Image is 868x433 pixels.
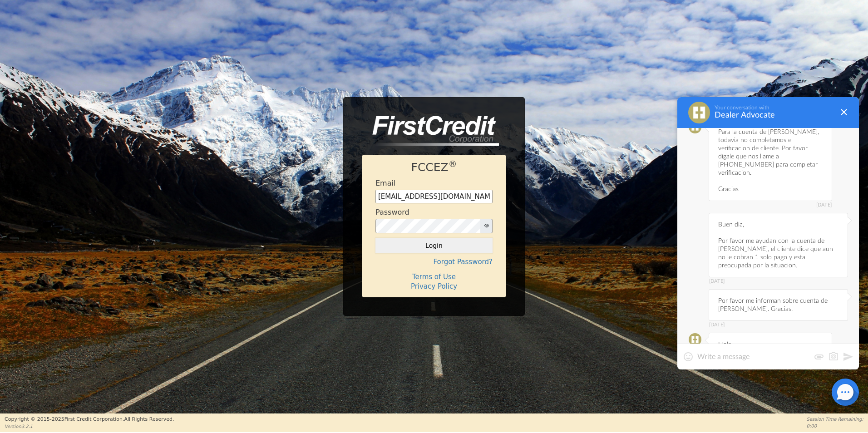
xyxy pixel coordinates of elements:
[709,202,832,208] span: [DATE]
[375,282,493,290] h4: Privacy Policy
[375,273,493,281] h4: Terms of Use
[375,258,493,266] h4: Forgot Password?
[715,111,833,120] div: Dealer Advocate
[709,120,832,201] div: Para la cuenta de [PERSON_NAME], todavia no completamos el verificacion de cliente. Por favor dig...
[807,416,863,423] p: Session Time Remaining:
[709,279,848,284] span: [DATE]
[362,116,499,146] img: logo-CMu_cnol.png
[124,416,174,422] span: All Rights Reserved.
[375,190,493,203] input: Enter email
[449,159,457,169] sup: ®
[375,208,409,216] h4: Password
[709,213,848,277] div: Buen dia, Por favor me ayudan con la cuenta de [PERSON_NAME], el cliente dice que aun no le cobra...
[375,161,493,174] h1: FCCEZ
[375,238,493,253] button: Login
[709,289,848,321] div: Por favor me informan sobre cuenta de [PERSON_NAME]. Gracias.
[709,322,848,328] span: [DATE]
[715,104,833,111] div: Your conversation with
[807,423,863,429] p: 0:00
[5,416,174,423] p: Copyright © 2015- 2025 First Credit Corporation.
[375,219,481,233] input: password
[5,423,174,430] p: Version 3.2.1
[375,179,395,187] h4: Email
